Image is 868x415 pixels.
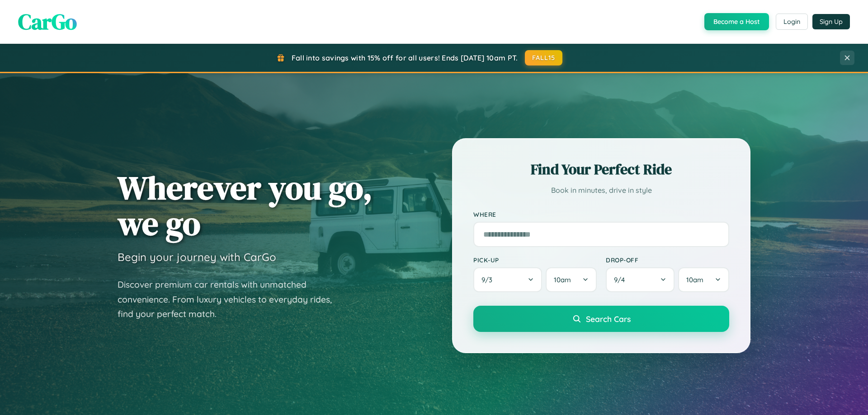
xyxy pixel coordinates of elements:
[473,267,542,292] button: 9/3
[678,267,729,292] button: 10am
[292,53,518,62] span: Fall into savings with 15% off for all users! Ends [DATE] 10am PT.
[473,210,729,218] label: Where
[554,275,571,284] span: 10am
[473,306,729,332] button: Search Cars
[614,275,629,284] span: 9 / 4
[473,184,729,197] p: Book in minutes, drive in style
[481,275,497,284] span: 9 / 3
[118,170,373,241] h1: Wherever you go, we go
[473,256,597,264] label: Pick-up
[546,267,597,292] button: 10am
[18,7,77,37] span: CarGo
[606,267,675,292] button: 9/4
[118,250,276,264] h3: Begin your journey with CarGo
[686,275,703,284] span: 10am
[473,159,729,179] h2: Find Your Perfect Ride
[606,256,729,264] label: Drop-off
[525,50,563,65] button: FALL15
[586,314,631,324] span: Search Cars
[812,14,850,29] button: Sign Up
[776,14,808,30] button: Login
[118,277,344,322] p: Discover premium car rentals with unmatched convenience. From luxury vehicles to everyday rides, ...
[704,13,769,30] button: Become a Host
